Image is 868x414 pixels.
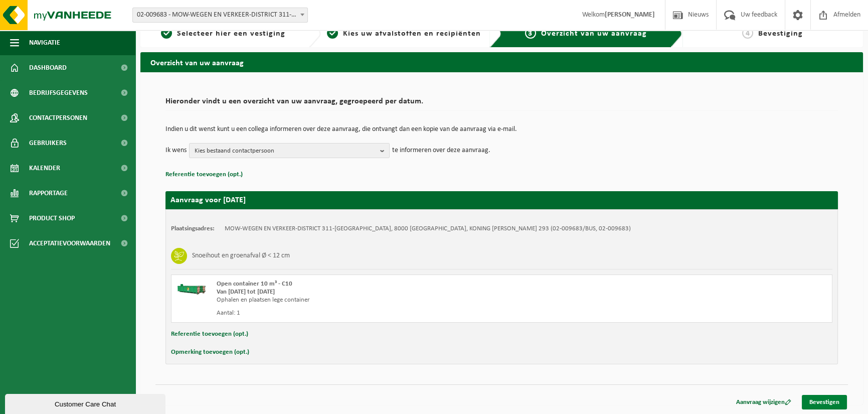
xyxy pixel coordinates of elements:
div: Aantal: 1 [217,309,542,317]
span: 02-009683 - MOW-WEGEN EN VERKEER-DISTRICT 311-BRUGGE - 8000 BRUGGE, KONING ALBERT I LAAN 293 [133,8,307,22]
span: 2 [327,28,338,39]
a: Bevestigen [802,395,847,409]
span: Rapportage [29,181,68,206]
iframe: chat widget [5,392,167,414]
h2: Overzicht van uw aanvraag [140,52,863,72]
span: Navigatie [29,30,60,55]
span: Open container 10 m³ - C10 [217,281,292,287]
img: HK-XC-10-GN-00.png [177,280,207,295]
span: Selecteer hier een vestiging [177,30,285,38]
span: Acceptatievoorwaarden [29,231,110,256]
span: Bevestiging [758,30,803,38]
a: 2Kies uw afvalstoffen en recipiënten [326,28,481,40]
span: Kies uw afvalstoffen en recipiënten [343,30,481,38]
h2: Hieronder vindt u een overzicht van uw aanvraag, gegroepeerd per datum. [165,97,838,111]
span: Gebruikers [29,130,67,156]
span: Kalender [29,156,60,181]
span: Dashboard [29,55,67,80]
span: Overzicht van uw aanvraag [541,30,647,38]
span: Bedrijfsgegevens [29,80,88,105]
strong: Plaatsingsadres: [171,225,215,232]
p: Indien u dit wenst kunt u een collega informeren over deze aanvraag, die ontvangt dan een kopie v... [165,126,838,133]
a: Aanvraag wijzigen [729,395,799,409]
strong: Aanvraag voor [DATE] [170,196,246,204]
strong: [PERSON_NAME] [605,11,655,19]
td: MOW-WEGEN EN VERKEER-DISTRICT 311-[GEOGRAPHIC_DATA], 8000 [GEOGRAPHIC_DATA], KONING [PERSON_NAME]... [225,225,631,233]
span: 3 [525,28,536,39]
button: Referentie toevoegen (opt.) [171,328,248,341]
span: 4 [742,28,753,39]
button: Kies bestaand contactpersoon [189,143,390,158]
div: Ophalen en plaatsen lege container [217,296,542,304]
strong: Van [DATE] tot [DATE] [217,289,275,295]
a: 1Selecteer hier een vestiging [145,28,301,40]
button: Opmerking toevoegen (opt.) [171,346,249,359]
h3: Snoeihout en groenafval Ø < 12 cm [192,248,290,264]
span: Kies bestaand contactpersoon [195,144,376,159]
span: 1 [161,28,172,39]
span: Contactpersonen [29,105,87,130]
button: Referentie toevoegen (opt.) [165,168,243,181]
p: te informeren over deze aanvraag. [392,143,490,158]
p: Ik wens [165,143,187,158]
span: Product Shop [29,206,75,231]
